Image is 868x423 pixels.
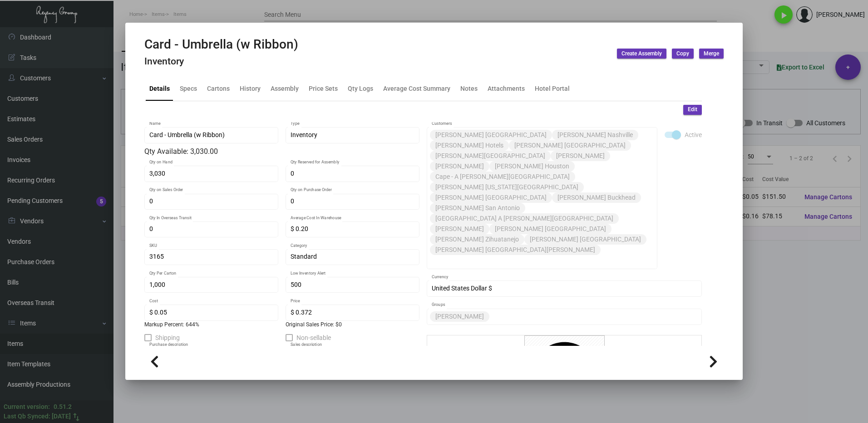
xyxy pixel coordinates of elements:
mat-chip: [PERSON_NAME] [430,161,489,172]
span: Merge [704,50,719,58]
div: Qty Logs [348,84,373,93]
mat-chip: [PERSON_NAME] Buckhead [552,192,641,203]
mat-chip: Cape - A [PERSON_NAME][GEOGRAPHIC_DATA] [430,172,575,182]
mat-chip: [PERSON_NAME] Houston [489,161,575,172]
mat-chip: [PERSON_NAME] [GEOGRAPHIC_DATA] [489,224,612,234]
mat-chip: [PERSON_NAME] [GEOGRAPHIC_DATA] [430,192,552,203]
span: Shipping [155,332,180,343]
div: Hotel Portal [535,84,570,93]
mat-chip: [GEOGRAPHIC_DATA] A [PERSON_NAME][GEOGRAPHIC_DATA] [430,213,619,224]
div: Cartons [207,84,230,93]
div: Assembly [271,84,299,93]
mat-chip: [PERSON_NAME][GEOGRAPHIC_DATA] [430,151,551,161]
mat-chip: [PERSON_NAME] [GEOGRAPHIC_DATA] [524,234,646,245]
button: Copy [672,49,694,59]
mat-chip: [PERSON_NAME] Nashville [552,130,638,140]
span: Copy [676,50,689,58]
mat-chip: [PERSON_NAME] [GEOGRAPHIC_DATA][PERSON_NAME] [430,245,601,255]
span: Non-sellable [296,332,331,343]
div: Notes [460,84,478,93]
mat-chip: [PERSON_NAME] [551,151,610,161]
mat-chip: [PERSON_NAME] [US_STATE][GEOGRAPHIC_DATA] [430,182,584,192]
h2: Card - Umbrella (w Ribbon) [144,37,298,52]
div: Current version: [4,402,50,412]
mat-chip: [PERSON_NAME] [430,224,489,234]
div: Attachments [488,84,525,93]
div: Last Qb Synced: [DATE] [4,412,71,421]
div: Price Sets [309,84,338,93]
mat-chip: [PERSON_NAME] [GEOGRAPHIC_DATA] [430,130,552,140]
mat-chip: [PERSON_NAME] San Antonio [430,203,525,213]
input: Add new.. [432,257,653,264]
button: Merge [699,49,724,59]
div: Specs [180,84,197,93]
div: Qty Available: 3,030.00 [144,146,419,157]
span: Create Assembly [621,50,662,58]
span: Edit [688,106,697,113]
div: Average Cost Summary [383,84,450,93]
h4: Inventory [144,56,298,67]
span: Active [685,129,702,140]
mat-chip: [PERSON_NAME] Zihuatanejo [430,234,524,245]
button: Edit [683,105,702,115]
mat-chip: [PERSON_NAME] [GEOGRAPHIC_DATA] [509,140,631,151]
div: History [240,84,261,93]
input: Add new.. [491,313,697,320]
mat-chip: [PERSON_NAME] Hotels [430,140,509,151]
div: 0.51.2 [54,402,72,412]
mat-chip: [PERSON_NAME] [430,311,489,322]
div: Details [149,84,170,93]
button: Create Assembly [617,49,666,59]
